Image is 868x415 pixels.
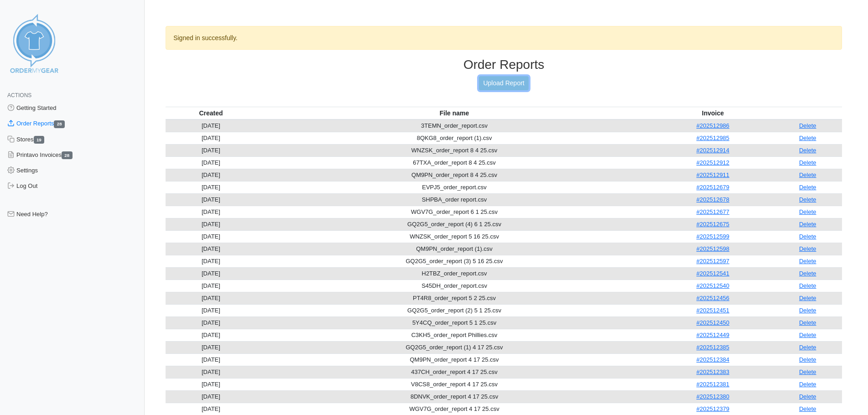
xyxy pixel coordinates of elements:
a: #202512381 [696,381,729,388]
td: [DATE] [166,378,256,390]
td: [DATE] [166,329,256,341]
a: Delete [799,405,816,412]
a: Delete [799,282,816,289]
td: [DATE] [166,403,256,415]
a: Delete [799,135,816,141]
a: #202512383 [696,368,729,375]
a: Delete [799,122,816,129]
a: Delete [799,381,816,388]
td: [DATE] [166,218,256,230]
td: GQ2G5_order_report (2) 5 1 25.csv [256,304,653,316]
td: EVPJ5_order_report.csv [256,181,653,193]
td: S45DH_order_report.csv [256,280,653,292]
a: #202512384 [696,356,729,363]
a: Delete [799,221,816,228]
a: Delete [799,319,816,326]
a: #202512451 [696,307,729,314]
a: #202512456 [696,295,729,301]
a: Delete [799,196,816,203]
td: WGV7G_order_report 6 1 25.csv [256,206,653,218]
a: #202512597 [696,258,729,265]
a: #202512541 [696,270,729,277]
a: Delete [799,344,816,351]
a: #202512385 [696,344,729,351]
td: GQ2G5_order_report (1) 4 17 25.csv [256,341,653,353]
th: File name [256,107,653,119]
a: Delete [799,171,816,178]
td: [DATE] [166,181,256,193]
a: Delete [799,147,816,154]
td: [DATE] [166,156,256,169]
td: [DATE] [166,144,256,156]
a: #202512675 [696,221,729,228]
td: [DATE] [166,292,256,304]
a: #202512914 [696,147,729,154]
td: 8QKG8_order_report (1).csv [256,132,653,144]
a: #202512449 [696,332,729,338]
a: Delete [799,368,816,375]
td: QM9PN_order_report 4 17 25.csv [256,353,653,366]
td: [DATE] [166,316,256,329]
a: #202512379 [696,405,729,412]
a: Delete [799,332,816,338]
td: GQ2G5_order_report (4) 6 1 25.csv [256,218,653,230]
a: #202512598 [696,245,729,252]
td: 5Y4CQ_order_report 5 1 25.csv [256,316,653,329]
td: [DATE] [166,280,256,292]
td: [DATE] [166,390,256,403]
a: Delete [799,270,816,277]
td: [DATE] [166,353,256,366]
a: #202512540 [696,282,729,289]
span: Actions [7,92,31,99]
td: QM9PN_order_report (1).csv [256,243,653,255]
td: QM9PN_order_report 8 4 25.csv [256,169,653,181]
td: [DATE] [166,169,256,181]
td: [DATE] [166,341,256,353]
td: 437CH_order_report 4 17 25.csv [256,366,653,378]
a: Delete [799,393,816,400]
a: Delete [799,295,816,301]
td: [DATE] [166,267,256,280]
a: Delete [799,245,816,252]
a: #202512380 [696,393,729,400]
td: 3TEMN_order_report.csv [256,119,653,132]
a: Delete [799,258,816,265]
span: 28 [62,151,73,159]
td: [DATE] [166,304,256,316]
td: GQ2G5_order_report (3) 5 16 25.csv [256,255,653,267]
a: Delete [799,159,816,166]
a: #202512677 [696,208,729,215]
td: WGV7G_order_report 4 17 25.csv [256,403,653,415]
a: #202512911 [696,171,729,178]
td: WNZSK_order_report 8 4 25.csv [256,144,653,156]
a: Delete [799,208,816,215]
a: #202512986 [696,122,729,129]
td: C3KH5_order_report Phillies.csv [256,329,653,341]
td: [DATE] [166,119,256,132]
td: 67TXA_order_report 8 4 25.csv [256,156,653,169]
a: Delete [799,356,816,363]
td: [DATE] [166,132,256,144]
td: [DATE] [166,243,256,255]
span: 28 [54,120,65,128]
th: Created [166,107,256,119]
td: V8CS8_order_report 4 17 25.csv [256,378,653,390]
td: [DATE] [166,366,256,378]
a: #202512599 [696,233,729,240]
td: [DATE] [166,255,256,267]
a: #202512450 [696,319,729,326]
td: SHPBA_order report.csv [256,193,653,206]
a: Delete [799,184,816,191]
a: #202512679 [696,184,729,191]
td: WNZSK_order_report 5 16 25.csv [256,230,653,243]
span: 19 [34,136,45,144]
th: Invoice [652,107,773,119]
td: [DATE] [166,193,256,206]
a: #202512678 [696,196,729,203]
td: [DATE] [166,230,256,243]
a: Upload Report [479,76,528,90]
td: [DATE] [166,206,256,218]
a: Delete [799,307,816,314]
h3: Order Reports [166,57,842,73]
a: Delete [799,233,816,240]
